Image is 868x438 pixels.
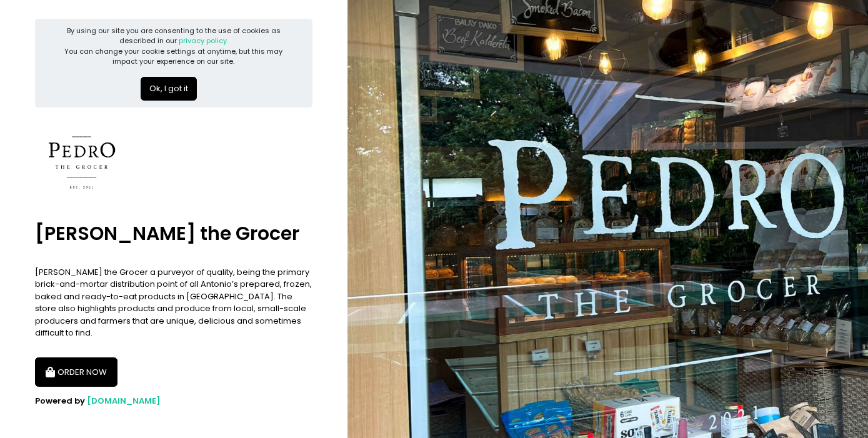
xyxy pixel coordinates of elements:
[35,357,117,387] button: ORDER NOW
[56,26,292,67] div: By using our site you are consenting to the use of cookies as described in our You can change you...
[35,266,312,339] div: [PERSON_NAME] the Grocer a purveyor of quality, being the primary brick-and-mortar distribution p...
[87,395,161,407] a: [DOMAIN_NAME]
[179,36,228,46] a: privacy policy.
[35,209,312,258] div: [PERSON_NAME] the Grocer
[35,395,312,407] div: Powered by
[35,116,129,209] img: Pedro the Grocer
[141,77,197,101] button: Ok, I got it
